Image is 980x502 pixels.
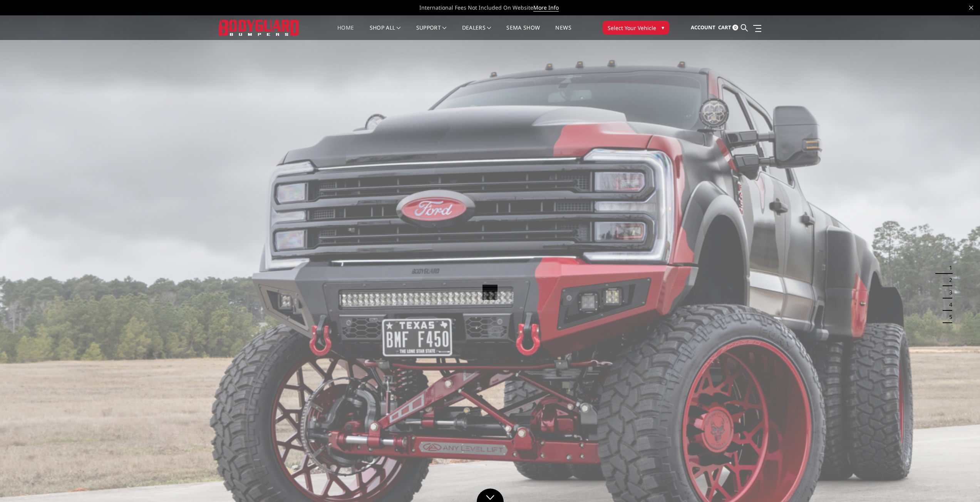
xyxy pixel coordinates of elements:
[462,25,491,40] a: Dealers
[945,274,952,286] button: 2 of 5
[945,299,952,311] button: 4 of 5
[416,25,447,40] a: Support
[603,21,669,35] button: Select Your Vehicle
[945,286,952,299] button: 3 of 5
[219,20,300,35] img: BODYGUARD BUMPERS
[337,25,354,40] a: Home
[370,25,401,40] a: shop all
[555,25,571,40] a: News
[945,262,952,274] button: 1 of 5
[506,25,540,40] a: SEMA Show
[945,311,952,323] button: 5 of 5
[533,4,559,12] a: More Info
[732,25,738,30] span: 0
[477,489,504,502] a: Click to Down
[608,24,656,32] span: Select Your Vehicle
[662,23,664,32] span: ▾
[718,24,731,31] span: Cart
[691,24,715,31] span: Account
[691,17,715,38] a: Account
[718,17,738,38] a: Cart 0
